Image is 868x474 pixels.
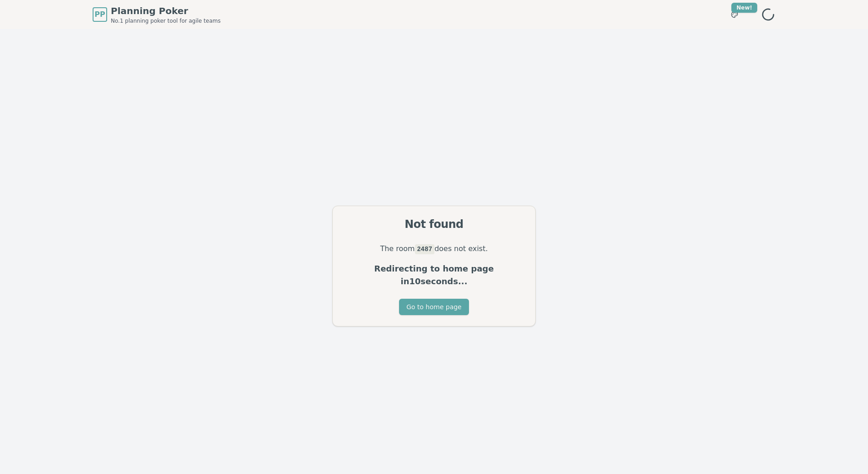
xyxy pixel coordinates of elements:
code: 2487 [415,244,434,254]
span: PP [94,9,105,20]
p: The room does not exist. [344,242,524,255]
div: Not found [344,217,524,232]
button: New! [726,6,743,23]
p: Redirecting to home page in 10 seconds... [344,262,524,288]
div: New! [731,3,757,13]
button: Go to home page [399,299,469,315]
span: No.1 planning poker tool for agile teams [111,17,221,25]
a: PPPlanning PokerNo.1 planning poker tool for agile teams [93,5,221,25]
span: Planning Poker [111,5,221,17]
